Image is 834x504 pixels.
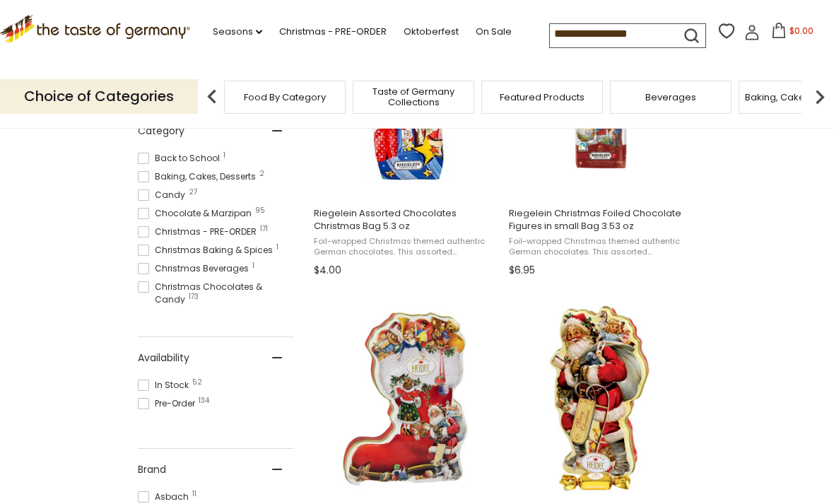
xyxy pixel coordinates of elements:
span: 171 [260,225,268,233]
span: Christmas Beverages [138,262,253,275]
a: Featured Products [500,92,585,102]
span: Christmas Baking & Spices [138,244,277,257]
a: Seasons [213,24,262,40]
span: Foil-wrapped Christmas themed authentic German chocolates. This assorted Christmas Chocolates Bag... [314,236,497,258]
span: 95 [255,207,265,214]
span: 173 [189,293,199,300]
img: previous arrow [198,83,226,111]
img: Heidel "Santa Nostalgia" Gift Tin with Chocolates Pralines, 3 oz [507,305,694,493]
a: Beverages [645,92,696,102]
span: Availability [138,351,189,365]
a: Christmas - PRE-ORDER [279,24,387,40]
span: Pre-Order [138,397,199,410]
a: On Sale [476,24,512,40]
span: Foil-wrapped Christmas themed authentic German chocolates. This assorted Christmas Chocolates Bag... [509,236,692,258]
span: Riegelein Assorted Chocolates Christmas Bag 5.3 oz [314,207,497,233]
span: $6.95 [509,263,535,278]
span: 27 [189,189,197,196]
span: 11 [192,491,196,498]
span: Christmas - PRE-ORDER [138,225,261,238]
span: 1 [223,152,225,159]
span: 52 [192,379,202,386]
a: Oktoberfest [404,24,459,40]
span: Candy [138,189,189,201]
button: $0.00 [763,23,823,44]
span: $0.00 [789,25,814,37]
span: Christmas Chocolates & Candy [138,281,293,306]
span: Brand [138,462,166,477]
a: Food By Category [244,92,326,102]
span: 1 [252,262,254,269]
span: Category [138,124,184,139]
span: $4.00 [314,263,341,278]
a: Taste of Germany Collections [357,86,470,107]
span: Asbach [138,491,193,503]
span: In Stock [138,379,193,392]
img: next arrow [806,83,834,111]
img: Santa Boot Praline Tin [312,305,499,493]
span: Baking, Cakes, Desserts [138,170,260,183]
span: 134 [199,397,209,404]
span: Back to School [138,152,224,165]
span: 1 [276,244,278,251]
span: Riegelein Christmas Foiled Chocolate Figures in small Bag 3.53 oz [509,207,692,233]
span: 2 [259,170,264,177]
span: Chocolate & Marzipan [138,207,256,220]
